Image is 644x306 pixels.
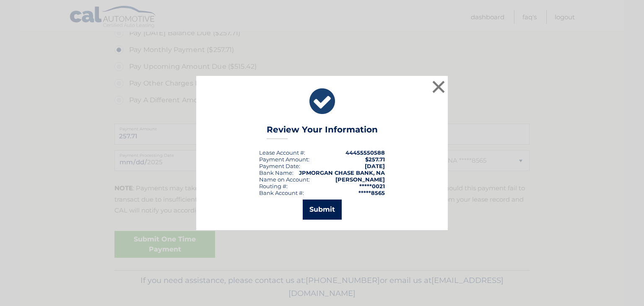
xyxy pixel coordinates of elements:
[259,189,304,196] div: Bank Account #:
[365,163,385,169] span: [DATE]
[259,149,305,156] div: Lease Account #:
[303,200,342,220] button: Submit
[259,163,300,169] div: :
[267,124,378,139] h3: Review Your Information
[345,149,385,156] strong: 44455550588
[299,169,385,176] strong: JPMORGAN CHASE BANK, NA
[335,176,385,183] strong: [PERSON_NAME]
[365,156,385,163] span: $257.71
[259,169,293,176] div: Bank Name:
[259,156,309,163] div: Payment Amount:
[430,78,447,95] button: ×
[259,163,299,169] span: Payment Date
[259,176,310,183] div: Name on Account:
[259,183,288,189] div: Routing #:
